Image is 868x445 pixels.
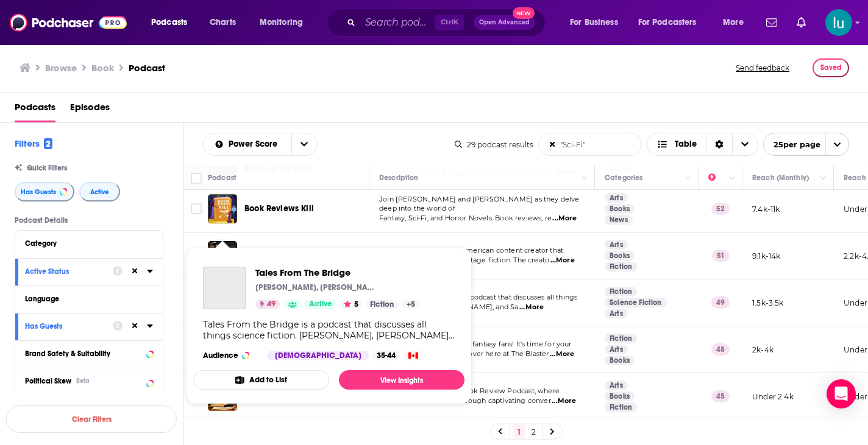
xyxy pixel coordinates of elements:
button: Add to List [193,370,329,390]
a: Books [605,356,635,365]
a: Arts [605,345,628,354]
span: Political Skew [25,377,71,385]
a: Charts [202,13,243,32]
button: Active Status [25,264,113,279]
img: Book Reviews Kill [208,194,237,223]
span: Logged in as lusodano [825,9,852,36]
div: Language [25,295,145,303]
span: Table [675,140,697,149]
p: 7.4k-11k [752,204,780,214]
button: Column Actions [816,171,831,186]
button: Column Actions [681,171,695,186]
button: Send feedback [732,58,793,77]
button: open menu [251,13,319,32]
p: Under 2.4k [752,391,794,402]
a: Browse [45,62,77,74]
div: Tales From the Bridge is a podcast that discusses all things science fiction. [PERSON_NAME], [PER... [203,319,455,341]
button: Political SkewBeta [25,373,153,388]
span: ...More [552,396,576,406]
p: 1.5k-3.5k [752,298,784,308]
input: Search podcasts, credits, & more... [360,13,435,32]
a: Tales From The Bridge [255,267,420,278]
span: For Business [570,14,618,31]
span: Active [309,298,332,310]
a: Episodes [70,97,110,122]
p: 49 [711,296,730,309]
a: Fiction [605,334,637,343]
span: Tales From the Bridge is a podcast that discusses all things [379,293,577,301]
a: Tales From The Bridge [203,267,246,309]
p: 45 [711,390,730,402]
p: [PERSON_NAME], [PERSON_NAME] [255,282,377,292]
h2: Choose List sort [203,133,318,156]
span: Active [90,189,109,195]
button: Column Actions [725,171,739,186]
span: Book Reviews Kill [244,203,314,214]
span: literature comes to life through captivating conver [379,396,551,405]
a: Active [304,300,337,309]
div: Beta [76,377,90,385]
button: Has Guests [15,182,74,201]
p: 52 [711,203,730,215]
p: 9.1k-14k [752,251,780,261]
h1: Book [91,62,114,74]
a: 2 [527,424,539,439]
span: Fantasy, Sci-Fi, and Horror Novels. Book reviews, re [379,214,552,222]
a: 1 [513,424,525,439]
h2: Filters [15,138,52,149]
a: Arts [605,240,628,250]
span: Open Advanced [479,19,530,26]
button: open menu [714,13,759,32]
button: open menu [561,13,633,32]
span: ...More [519,303,544,312]
button: Category [25,236,153,251]
span: Monitoring [260,14,303,31]
div: 35-44 [372,351,400,360]
div: Active Status [25,267,105,276]
span: science fiction. [PERSON_NAME], and Sa [379,303,519,311]
div: Sort Direction [706,133,732,155]
a: Fiction [605,402,637,412]
p: 51 [712,250,730,262]
h3: Audience [203,351,258,360]
span: Has Guests [21,189,56,195]
a: Brand Safety & Suitability [25,346,153,361]
span: 49 [267,298,276,310]
span: ...More [552,214,577,223]
button: Show profile menu [825,9,852,36]
button: Has Guests [25,318,113,334]
button: open menu [204,140,291,149]
a: Books [605,204,635,214]
span: Charts [210,14,236,31]
div: [DEMOGRAPHIC_DATA] [268,351,369,360]
a: Book Reviews Kill [244,203,314,215]
a: Podcasts [15,97,55,122]
button: Saved [813,58,849,77]
span: New [513,7,535,19]
div: Search podcasts, credits, & more... [338,9,557,37]
button: Active [79,182,120,201]
button: open menu [630,13,714,32]
span: For Podcasters [638,14,697,31]
p: Podcast Details [15,216,163,225]
span: 25 per page [764,135,820,154]
div: Description [379,170,418,185]
span: daily dose of shenanigans over here at The Blaster [379,349,549,358]
div: Reach (Monthly) [752,170,809,185]
div: Brand Safety & Suitability [25,349,143,358]
div: Podcast [208,170,237,185]
span: Hey, all you crazy sci-fi and fantasy fans! It's time for your [379,340,572,348]
a: Fiction [605,287,637,296]
div: Categories [605,170,642,185]
span: Podcasts [151,14,187,31]
button: Choose View [647,133,758,156]
button: open menu [143,13,203,32]
a: Show notifications dropdown [792,12,811,33]
span: More [723,14,744,31]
